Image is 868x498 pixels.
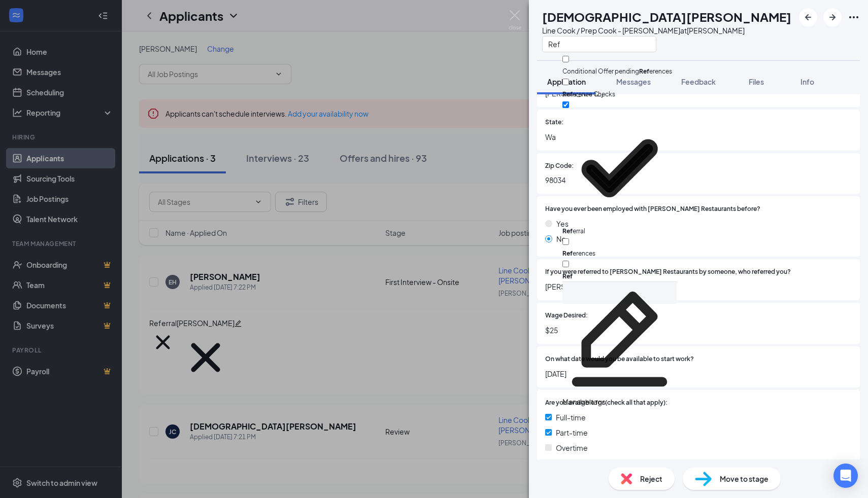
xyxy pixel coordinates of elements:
input: Referral [562,101,569,108]
span: Wa [545,131,852,143]
span: Full-time [556,412,586,423]
span: Reject [640,473,662,484]
span: Overtime [556,442,588,453]
div: Line Cook / Prep Cook - [PERSON_NAME] at [PERSON_NAME] [542,25,791,35]
span: Part-time [556,427,588,438]
span: Conditional Offer pending References [562,67,672,75]
span: Zip Code: [545,161,574,171]
button: ArrowLeftNew [799,8,817,26]
span: Application [547,77,586,86]
span: If you were referred to [PERSON_NAME] Restaurants by someone, who referred you? [545,267,791,277]
span: $25 [545,325,852,336]
h1: [DEMOGRAPHIC_DATA][PERSON_NAME] [542,8,791,25]
div: Open Intercom Messenger [833,464,858,488]
svg: Pencil [562,282,677,396]
input: Reference Checks [562,79,569,85]
b: Ref [562,227,573,235]
span: Info [800,77,814,86]
span: State: [545,118,563,127]
span: Have you ever been employed with [PERSON_NAME] Restaurants before? [545,204,760,214]
input: Ref [562,261,569,267]
span: [DATE] [545,368,852,379]
span: Referral [562,227,585,235]
b: Ref [562,272,573,280]
button: ArrowRight [823,8,842,26]
b: Ref [639,67,649,75]
input: Conditional Offer pendingReferences [562,56,569,62]
svg: ArrowLeftNew [802,11,814,23]
span: Wage Desired: [545,311,588,321]
span: Are you available for (check all that apply): [545,398,667,408]
div: Manage tags [562,396,677,407]
span: Files [749,77,764,86]
span: Feedback [681,77,716,86]
span: References [562,250,595,257]
span: No [556,233,566,244]
span: Yes [556,218,569,229]
span: Move to stage [720,473,769,484]
svg: ArrowRight [826,11,839,23]
b: Ref [562,250,573,257]
span: 98034 [545,174,852,186]
svg: Checkmark [562,111,677,225]
b: Ref [562,90,573,98]
span: [PERSON_NAME] [545,281,852,292]
span: On what date would you be available to start work? [545,354,694,364]
span: Reference Checks [562,90,615,98]
svg: Ellipses [848,11,860,23]
input: References [562,238,569,245]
